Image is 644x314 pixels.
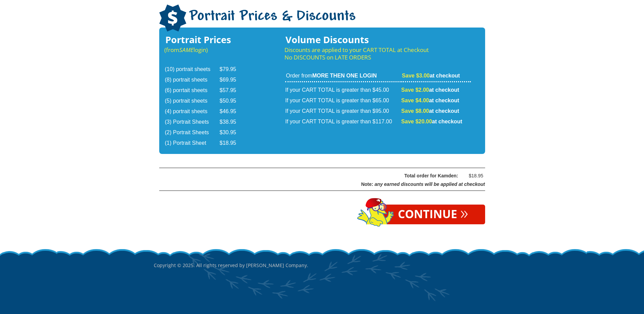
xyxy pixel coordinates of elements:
td: If your CART TOTAL is greater than $65.00 [285,96,401,106]
td: If your CART TOTAL is greater than $45.00 [285,83,401,95]
td: (3) Portrait Sheets [165,117,219,127]
span: Save $8.00 [401,108,429,114]
td: $38.95 [220,117,245,127]
a: Continue» [381,205,485,224]
strong: at checkout [401,98,459,103]
td: $79.95 [220,65,245,74]
td: $50.95 [220,96,245,106]
strong: at checkout [401,108,459,114]
td: (2) Portrait Sheets [165,128,219,138]
div: $18.95 [463,172,483,180]
div: Total order for Kamden: [177,172,458,180]
td: (6) porrtait sheets [165,86,219,95]
strong: MORE THEN ONE LOGIN [312,73,377,78]
strong: at checkout [402,73,460,78]
td: $18.95 [220,138,245,148]
h3: Volume Discounts [284,36,471,43]
td: $30.95 [220,128,245,138]
p: (from login) [164,46,245,54]
td: (8) portrait sheets [165,75,219,85]
span: Save $20.00 [401,119,432,124]
em: SAME [179,46,194,54]
td: $57.95 [220,86,245,95]
td: $69.95 [220,75,245,85]
span: Note: [361,181,373,187]
h1: Portrait Prices & Discounts [159,4,485,33]
td: (1) Portrait Sheet [165,138,219,148]
td: (10) portrait sheets [165,65,219,74]
td: (4) portrait sheets [165,107,219,117]
strong: at checkout [401,87,459,93]
span: » [460,209,468,216]
td: Order from [285,72,401,82]
h3: Portrait Prices [164,36,245,43]
td: $46.95 [220,107,245,117]
span: any earned discounts will be applied at checkout [374,181,485,187]
strong: at checkout [401,119,462,124]
span: Save $3.00 [402,73,430,78]
td: If your CART TOTAL is greater than $95.00 [285,106,401,116]
td: (5) portrait sheets [165,96,219,106]
span: Save $2.00 [401,87,429,93]
td: If your CART TOTAL is greater than $117.00 [285,117,401,127]
p: Discounts are applied to your CART TOTAL at Checkout No DISCOUNTS on LATE ORDERS [284,46,471,61]
span: Save $4.00 [401,98,429,103]
p: Copyright © 2025. All rights reserved by [PERSON_NAME] Company. [154,248,491,283]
